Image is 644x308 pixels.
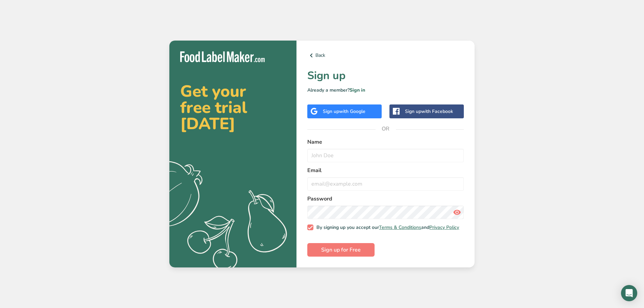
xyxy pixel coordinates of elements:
div: Sign up [405,108,453,115]
a: Terms & Conditions [379,224,421,231]
div: Open Intercom Messenger [621,285,637,301]
span: By signing up you accept our and [313,224,459,231]
button: Sign up for Free [307,243,375,257]
span: OR [376,119,396,139]
input: email@example.com [307,177,464,191]
img: Food Label Maker [180,51,265,63]
span: Sign up for Free [321,246,361,254]
label: Password [307,195,464,203]
a: Privacy Policy [429,224,459,231]
a: Sign in [350,87,365,93]
a: Back [307,51,464,60]
p: Already a member? [307,87,464,94]
span: with Google [339,108,365,115]
h1: Sign up [307,68,464,84]
input: John Doe [307,149,464,162]
div: Sign up [323,108,365,115]
h2: Get your free trial [DATE] [180,83,286,132]
span: with Facebook [421,108,453,115]
label: Email [307,166,464,174]
label: Name [307,138,464,146]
